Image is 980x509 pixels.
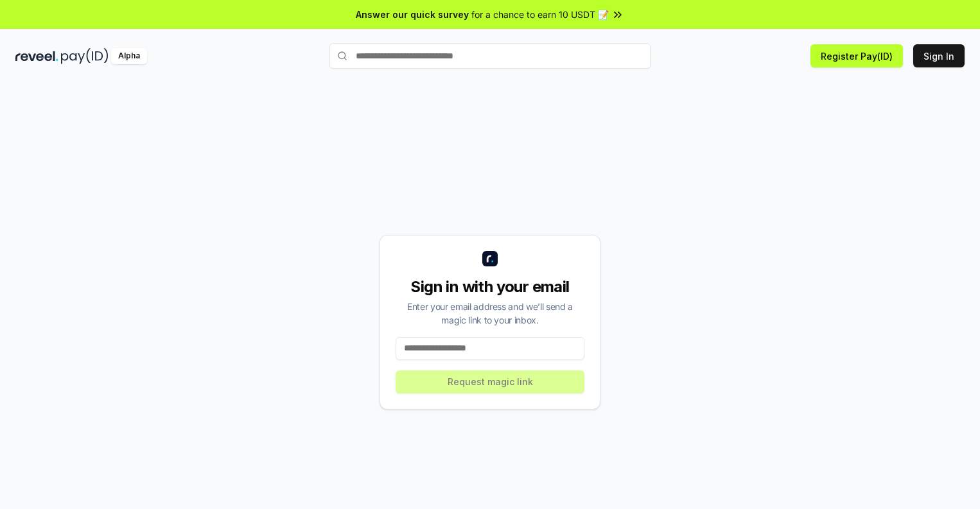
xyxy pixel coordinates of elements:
button: Sign In [913,44,965,67]
button: Register Pay(ID) [810,44,903,67]
img: pay_id [61,48,109,64]
div: Enter your email address and we’ll send a magic link to your inbox. [396,300,584,327]
span: for a chance to earn 10 USDT 📝 [471,8,609,21]
div: Sign in with your email [396,277,584,297]
div: Alpha [111,48,147,64]
img: reveel_dark [15,48,58,64]
span: Answer our quick survey [356,8,469,21]
img: logo_small [482,251,498,266]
